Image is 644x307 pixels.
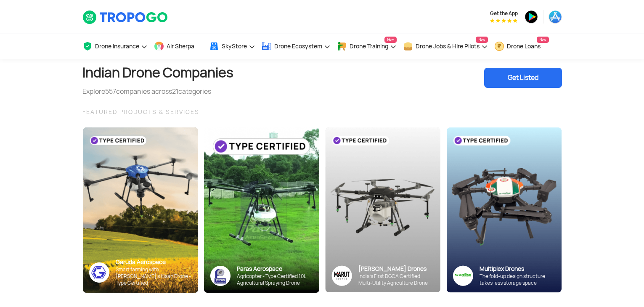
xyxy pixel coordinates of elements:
img: ic_garuda_sky.png [89,262,109,283]
img: ic_multiplex_sky.png [453,265,473,286]
a: Drone TrainingNew [337,34,397,59]
img: paras-card.png [204,127,319,293]
a: Drone Ecosystem [262,34,331,59]
span: 557 [105,87,116,96]
span: New [384,37,397,43]
a: Drone Insurance [82,34,148,59]
div: Get Listed [484,68,562,88]
span: Drone Training [350,43,388,50]
a: Drone LoansNew [494,34,549,59]
a: Drone Jobs & Hire PilotsNew [403,34,488,59]
span: Drone Loans [507,43,541,50]
div: India’s First DGCA Certified Multi-Utility Agriculture Drone [358,273,434,286]
div: Agricopter - Type Certified 10L Agricultural Spraying Drone [237,273,313,286]
img: TropoGo Logo [82,10,169,24]
img: bg_multiplex_sky.png [446,127,562,293]
div: Smart farming with [PERSON_NAME]’s Kisan Drone - Type Certified [116,266,192,286]
div: Multiplex Drones [480,265,555,273]
div: The fold-up design structure takes less storage space [480,273,555,286]
span: New [476,37,488,43]
div: [PERSON_NAME] Drones [358,265,434,273]
span: SkyStore [222,43,247,50]
img: paras-logo-banner.png [210,266,231,286]
div: Garuda Aerospace [116,258,192,266]
div: FEATURED PRODUCTS & SERVICES [82,107,562,117]
a: SkyStore [209,34,255,59]
span: Air Sherpa [167,43,194,50]
img: bg_marut_sky.png [325,127,440,292]
img: ic_appstore.png [549,10,562,24]
span: Drone Jobs & Hire Pilots [416,43,480,50]
span: Get the App [490,10,518,17]
div: Paras Aerospace [237,265,313,273]
span: Drone Insurance [95,43,139,50]
img: App Raking [490,19,517,23]
img: ic_playstore.png [525,10,538,24]
img: bg_garuda_sky.png [83,127,198,293]
span: 21 [172,87,178,96]
img: Group%2036313.png [331,265,352,286]
h1: Indian Drone Companies [82,59,233,87]
span: Drone Ecosystem [274,43,322,50]
span: New [537,37,549,43]
a: Air Sherpa [154,34,203,59]
div: Explore companies across categories [82,87,233,97]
